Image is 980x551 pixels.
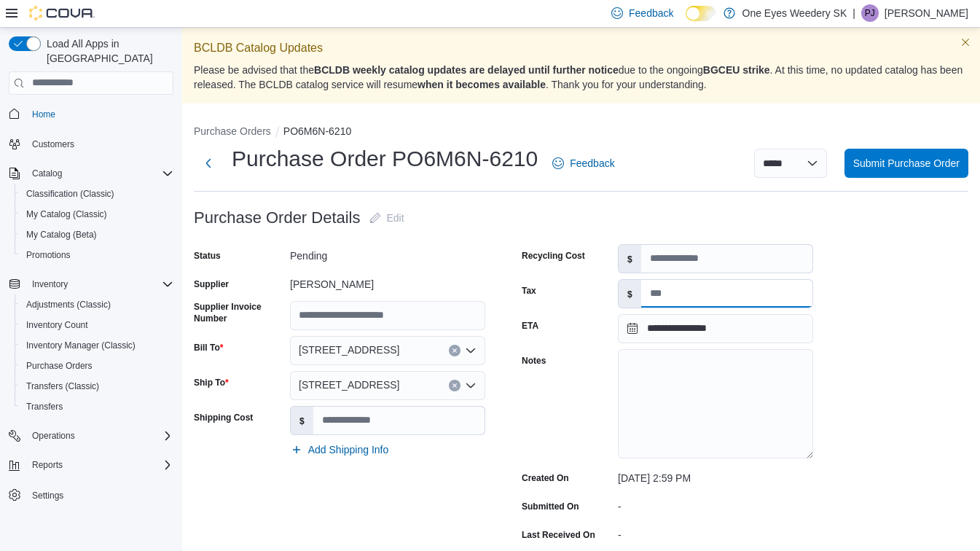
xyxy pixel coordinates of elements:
button: Promotions [15,245,179,265]
span: Transfers (Classic) [20,378,173,395]
p: | [852,4,855,22]
span: Feedback [570,156,614,171]
a: Home [26,106,61,123]
button: Inventory Count [15,315,179,335]
span: Promotions [20,246,173,264]
span: Reports [26,456,173,474]
label: Supplier Invoice Number [194,301,284,324]
span: Transfers (Classic) [26,380,99,392]
div: Piper Johnson [861,4,879,22]
span: Home [26,105,173,123]
span: Classification (Classic) [20,185,173,203]
label: Submitted On [522,501,579,512]
span: Adjustments (Classic) [26,299,111,310]
button: My Catalog (Classic) [15,204,179,224]
label: Tax [522,285,536,297]
a: Adjustments (Classic) [20,296,117,313]
button: Settings [3,484,179,505]
button: Catalog [26,165,68,182]
label: $ [619,280,641,308]
button: Transfers (Classic) [15,376,179,396]
img: Cova [29,6,95,20]
p: BCLDB Catalog Updates [194,39,968,57]
p: One Eyes Weedery SK [742,4,847,22]
input: Dark Mode [686,6,716,21]
span: Catalog [32,168,62,179]
div: - [618,523,813,541]
a: Customers [26,136,80,153]
a: Promotions [20,246,77,264]
nav: An example of EuiBreadcrumbs [194,124,968,141]
label: ETA [522,320,538,332]
button: Operations [3,426,179,446]
span: Add Shipping Info [308,442,389,457]
button: Add Shipping Info [285,435,395,464]
button: Catalog [3,163,179,184]
strong: when it becomes available [418,79,546,90]
a: Inventory Count [20,316,94,334]
span: PJ [865,4,875,22]
button: Next [194,149,223,178]
span: Inventory [26,275,173,293]
span: Inventory Manager (Classic) [20,337,173,354]
nav: Complex example [9,98,173,544]
button: Inventory [3,274,179,294]
div: [PERSON_NAME] [290,273,485,290]
label: Notes [522,355,546,367]
button: Dismiss this callout [957,34,974,51]
button: Clear input [449,380,460,391]
a: Inventory Manager (Classic) [20,337,141,354]
a: Feedback [546,149,620,178]
button: Submit Purchase Order [844,149,968,178]
h3: Purchase Order Details [194,209,361,227]
label: Recycling Cost [522,250,585,262]
span: Home [32,109,55,120]
a: Classification (Classic) [20,185,120,203]
span: Classification (Classic) [26,188,114,200]
button: Purchase Orders [15,356,179,376]
span: [STREET_ADDRESS] [299,376,399,394]
span: Submit Purchase Order [853,156,960,171]
h1: Purchase Order PO6M6N-6210 [232,144,538,173]
button: Adjustments (Classic) [15,294,179,315]
label: Created On [522,472,569,484]
a: Transfers [20,398,68,415]
label: Bill To [194,342,223,353]
span: My Catalog (Beta) [20,226,173,243]
span: Promotions [26,249,71,261]
span: Customers [32,138,74,150]
button: Operations [26,427,81,445]
button: Inventory [26,275,74,293]
label: Shipping Cost [194,412,253,423]
span: Load All Apps in [GEOGRAPHIC_DATA] [41,36,173,66]
button: Open list of options [465,345,477,356]
button: PO6M6N-6210 [283,125,351,137]
span: Inventory Count [20,316,173,334]
label: $ [291,407,313,434]
span: My Catalog (Classic) [26,208,107,220]
div: - [618,495,813,512]
a: Purchase Orders [20,357,98,375]
button: Home [3,103,179,125]
span: Feedback [629,6,673,20]
button: Open list of options [465,380,477,391]
span: Edit [387,211,404,225]
button: My Catalog (Beta) [15,224,179,245]
span: My Catalog (Classic) [20,206,173,223]
span: Settings [32,490,63,501]
span: Inventory [32,278,68,290]
p: [PERSON_NAME] [885,4,968,22]
span: Customers [26,135,173,153]
a: My Catalog (Classic) [20,206,113,223]
span: [STREET_ADDRESS] [299,341,399,359]
span: Reports [32,459,63,471]
label: Last Received On [522,529,595,541]
a: My Catalog (Beta) [20,226,103,243]
button: Customers [3,133,179,155]
span: Inventory Manager (Classic) [26,340,136,351]
span: Inventory Count [26,319,88,331]
label: Ship To [194,377,229,388]
a: Transfers (Classic) [20,378,105,395]
span: Settings [26,485,173,504]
